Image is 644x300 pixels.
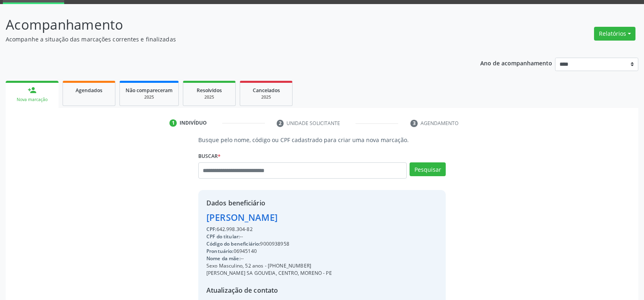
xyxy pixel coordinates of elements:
p: Acompanhe a situação das marcações correntes e finalizadas [6,35,449,43]
div: Dados beneficiário [206,198,332,208]
div: 2025 [246,94,286,100]
div: 1 [169,119,177,127]
span: Cancelados [253,87,280,94]
span: CPF: [206,226,217,233]
span: CPF do titular: [206,233,240,240]
button: Pesquisar [410,162,446,176]
div: -- [206,255,332,262]
button: Relatórios [594,27,635,41]
span: Nome da mãe: [206,255,241,262]
label: Buscar [198,150,221,162]
p: Busque pelo nome, código ou CPF cadastrado para criar uma nova marcação. [198,136,446,144]
p: Acompanhamento [6,15,449,35]
div: Indivíduo [180,119,207,127]
div: Nova marcação [11,97,53,103]
p: Ano de acompanhamento [480,58,552,68]
div: 06945140 [206,248,332,255]
div: 642.998.304-82 [206,226,332,233]
div: 2025 [189,94,230,100]
div: Sexo Masculino, 52 anos - [PHONE_NUMBER] [206,262,332,270]
div: -- [206,233,332,240]
span: Resolvidos [197,87,222,94]
span: Código do beneficiário: [206,240,260,247]
span: Não compareceram [126,87,173,94]
div: [PERSON_NAME] [206,211,332,224]
div: 9000938958 [206,240,332,248]
div: person_add [28,86,37,95]
div: Atualização de contato [206,285,332,295]
span: Prontuário: [206,248,234,255]
div: [PERSON_NAME] SA GOUVEIA, CENTRO, MORENO - PE [206,270,332,277]
span: Agendados [76,87,102,94]
div: 2025 [126,94,173,100]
